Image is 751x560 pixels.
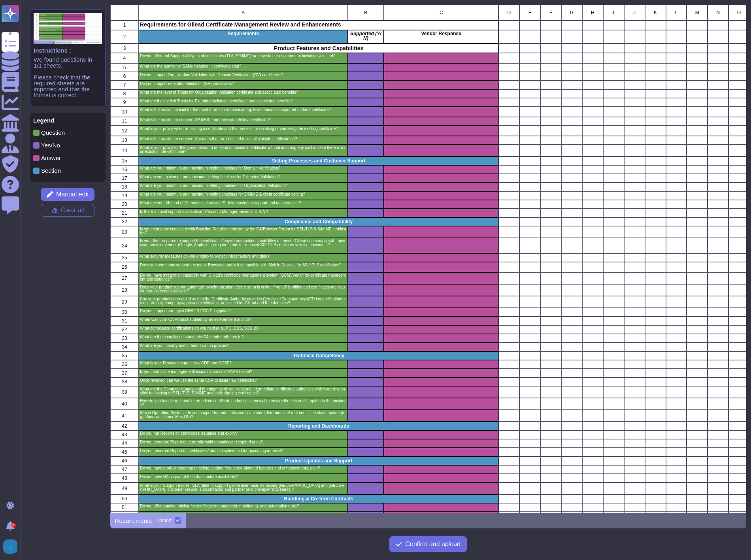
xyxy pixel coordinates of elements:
p: Product Updates and Support [140,458,497,463]
p: Do you generate Report on certificates/ domain scheduled for upcoming renewal? [140,449,347,453]
span: I [613,10,614,15]
p: Do you support Organization Validation with Domain Verification (OV) certificates? [140,73,347,77]
div: 9+ [11,523,16,528]
div: 49 [110,483,139,494]
div: 5 [110,63,139,72]
p: What are your liability and indemnification policies? [140,344,347,348]
div: 40 [110,398,139,410]
p: Is there a Local support available and Account Manager based in U.S.A.? [140,210,347,214]
div: grid [110,5,746,513]
span: F [549,10,552,15]
div: 43 [110,430,139,439]
p: Requirements [115,518,152,524]
span: Clear all [61,207,84,213]
div: 35 [110,351,139,360]
div: 46 [110,456,139,465]
p: Can your product be enabled so that the Certificate Authority provides Certificate Transparency (... [140,297,347,305]
p: What is the maximum number of servers that are licensed to install a single certificate on? [140,137,347,141]
button: user [2,538,23,555]
p: What is your policy when re-issuing a certificate and the process for revoking or canceling the e... [140,127,347,131]
p: Instructions : [34,47,102,53]
div: 33 [110,334,139,343]
div: 9 [110,98,139,107]
div: 11 [110,117,139,126]
p: What are the number of SANs included in certificate cost? [140,64,347,68]
div: 38 [110,377,139,386]
p: Do you have product roadmap (timeline, update frequency, planned features and enhancements, etc.)? [140,466,347,470]
p: Is your company compliant with Baseline Requirements set by the CA/Browser Forum for SSL/TLS & S/... [140,227,347,235]
span: K [654,10,657,15]
p: What are the compliance standards CA vendor adheres to? [140,335,347,339]
p: What is the maximum number of SAN the product can add in a certificate? [140,118,347,122]
div: 4 [110,53,139,63]
p: Do you offer bundled pricing for certificate management, monitoring, and automation tools? [140,504,347,508]
p: What are you minimum and maximum vetting timelines for Extended Validation? [140,175,347,179]
p: Question [41,130,65,136]
span: M [695,10,699,15]
p: Technical Competency [140,353,497,358]
div: 50 [110,494,139,503]
div: 51 [110,503,139,512]
span: J [633,10,636,15]
div: 37 [110,369,139,377]
img: instruction [34,13,102,44]
p: Is your certificate management/ issuance console SAAS based? [140,370,347,374]
p: Which Operating Systems do you support for automatic certificate store, Intermediate/ root certif... [140,411,347,419]
p: What security measures do you employ to protect infrastructure and data? [140,255,347,258]
p: Do you support Extended Validation (EV) certificates? [140,82,347,86]
span: O [737,10,741,15]
p: What are your minimum and maximum vetting timelines for Domain Verification? [140,166,347,170]
div: 36 [110,360,139,369]
p: Does your product support automatic synchronization after system is online if Venafi is offline a... [140,285,347,293]
div: 48 [110,474,139,483]
div: 41 [110,410,139,422]
p: What are the level of Trusts for Organization Validation certificate and associated benefits? [140,91,347,94]
p: Does your company support the major Browsers and is it compatible with Mobile Devices for SSL/ TL... [140,263,347,267]
div: 34 [110,343,139,351]
p: What compliance certifications do you hold (e.g., PCI DSS, SOC 2)? [140,326,347,330]
span: Confirm and upload [405,541,460,547]
p: Do you offer and Support all types of certificates (TLS, S/MIME) we have in our environment inclu... [140,54,347,58]
span: A [242,10,245,15]
span: D [507,10,511,15]
div: 26 [110,262,139,272]
div: 21 [110,209,139,217]
p: Product Features and Capabilities [140,45,497,51]
p: Answer [41,155,61,161]
div: 27 [110,272,139,284]
div: 13 [110,136,139,145]
div: 32 [110,325,139,334]
div: 52 [110,512,139,520]
div: 29 [110,296,139,308]
p: Do you generate Report on currently valid domains and expired ones? [140,440,347,444]
p: How do you handle root and intermediate certificate authorities’ renewal to ensure there is no di... [140,399,347,407]
div: 28 [110,284,139,296]
div: 42 [110,422,139,430]
button: Confirm and upload [389,536,467,552]
p: Requirements [140,31,347,36]
span: L [675,10,677,15]
p: What is your Revocation process - CDP and OCSP? [140,361,347,365]
span: E [528,10,531,15]
span: H [591,10,594,15]
p: Compliance and Compatibility [140,219,497,224]
div: 31 [110,317,139,325]
p: Supported (Y/N) [349,31,383,41]
p: What is your Support model - SLA (able to support global user base, especially [GEOGRAPHIC_DATA] ... [140,484,347,492]
p: Do you have HA as part of the infrastructure availability? [140,475,347,479]
p: Bundling & Co-Term Contracts [140,496,497,501]
div: 30 [110,308,139,317]
p: When was your CA Product audited by an independent auditor? [140,318,347,322]
span: B [364,10,367,15]
span: N [716,10,720,15]
div: 45 [110,448,139,456]
p: Legend [33,117,102,123]
p: Once revoked, can we use the same CSR to issue new certificate? [140,379,347,383]
p: Do you support strongest SHA2 & ECC Encryption? [140,309,347,313]
div: 17 [110,174,139,183]
p: Yes/No [41,142,60,148]
span: G [570,10,573,15]
p: Is your firm prepared to support the certificate lifecycle automation capabilities to ensure Gile... [140,239,347,247]
div: 18 [110,183,139,191]
p: Do you run Reports on certificates issuance and expiry? [140,432,347,436]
